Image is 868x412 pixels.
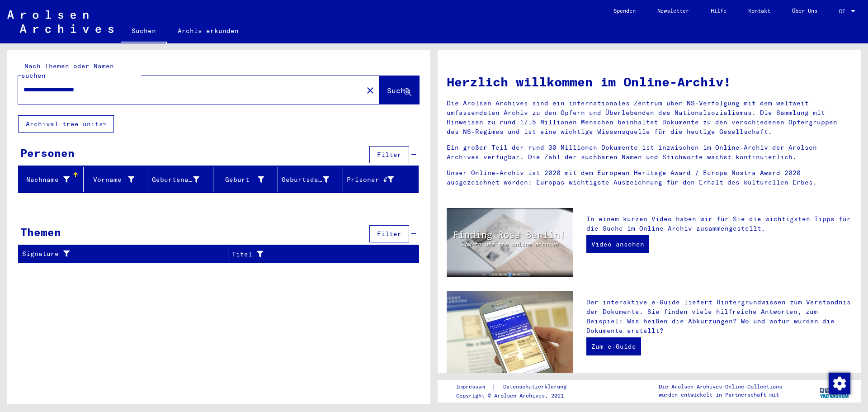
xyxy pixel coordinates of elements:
a: Video ansehen [586,235,649,253]
mat-header-cell: Prisoner # [343,167,419,192]
mat-header-cell: Vorname [84,167,149,192]
div: Titel [232,250,396,259]
p: Der interaktive e-Guide liefert Hintergrundwissen zum Verständnis der Dokumente. Sie finden viele... [586,298,852,336]
img: Zustimmung ändern [829,373,850,394]
div: Themen [20,224,61,240]
p: wurden entwickelt in Partnerschaft mit [659,391,782,399]
div: Prisoner # [347,175,394,185]
div: Nachname [22,175,70,185]
p: In einem kurzen Video haben wir für Sie die wichtigsten Tipps für die Suche im Online-Archiv zusa... [586,214,852,233]
a: Datenschutzerklärung [496,382,577,392]
p: Unser Online-Archiv ist 2020 mit dem European Heritage Award / Europa Nostra Award 2020 ausgezeic... [447,168,852,187]
div: Signature [22,247,228,261]
div: Nachname [22,172,83,187]
mat-header-cell: Geburt‏ [213,167,278,192]
button: Filter [369,146,409,163]
div: Personen [20,145,75,161]
img: eguide.jpg [447,291,573,375]
button: Filter [369,225,409,242]
img: yv_logo.png [818,379,852,402]
div: Vorname [87,172,148,187]
button: Clear [361,81,379,99]
p: Die Arolsen Archives Online-Collections [659,383,782,391]
h1: Herzlich willkommen im Online-Archiv! [447,72,852,91]
div: Geburt‏ [217,172,278,187]
mat-header-cell: Geburtsdatum [278,167,343,192]
mat-icon: close [365,85,376,96]
span: Suche [387,86,410,95]
p: Copyright © Arolsen Archives, 2021 [456,392,577,400]
mat-header-cell: Geburtsname [148,167,213,192]
button: Archival tree units [18,115,114,133]
div: Geburt‏ [217,175,264,185]
button: Suche [379,76,419,104]
div: | [456,382,577,392]
div: Geburtsdatum [282,172,343,187]
div: Geburtsdatum [282,175,329,185]
div: Prisoner # [347,172,408,187]
span: Filter [377,230,401,238]
span: DE [839,8,849,14]
div: Geburtsname [152,175,199,185]
a: Zum e-Guide [586,337,641,355]
p: Ein großer Teil der rund 30 Millionen Dokumente ist inzwischen im Online-Archiv der Arolsen Archi... [447,143,852,162]
a: Suchen [121,20,167,43]
a: Impressum [456,382,492,392]
span: Filter [377,151,401,159]
img: video.jpg [447,208,573,277]
a: Archiv erkunden [167,20,250,42]
div: Vorname [87,175,135,185]
mat-header-cell: Nachname [19,167,84,192]
div: Geburtsname [152,172,213,187]
mat-label: Nach Themen oder Namen suchen [21,62,114,80]
p: Die Arolsen Archives sind ein internationales Zentrum über NS-Verfolgung mit dem weltweit umfasse... [447,99,852,137]
div: Titel [232,247,408,261]
img: Arolsen_neg.svg [7,10,113,33]
div: Signature [22,249,217,259]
